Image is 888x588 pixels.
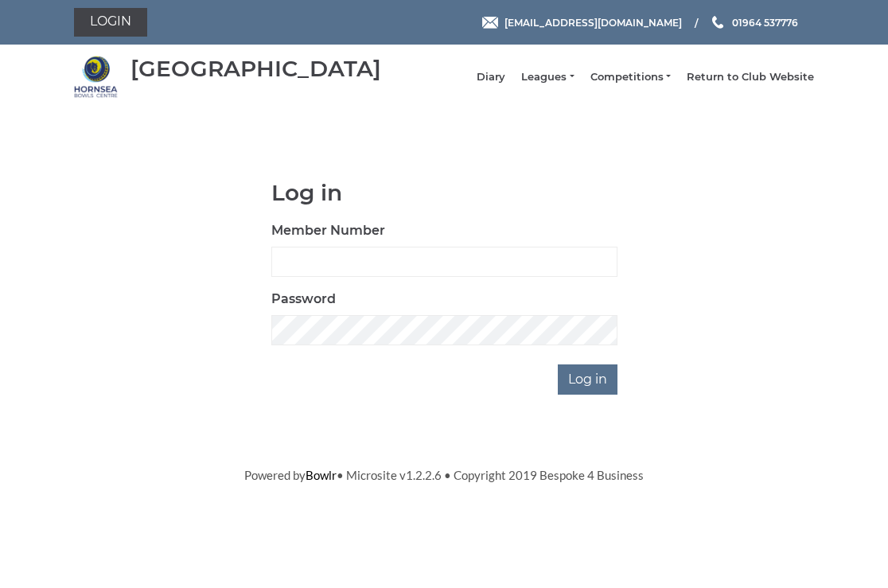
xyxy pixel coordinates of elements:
[244,468,644,482] span: Powered by • Microsite v1.2.2.6 • Copyright 2019 Bespoke 4 Business
[271,181,617,205] h1: Log in
[504,16,682,28] span: [EMAIL_ADDRESS][DOMAIN_NAME]
[558,364,617,395] input: Log in
[687,70,814,84] a: Return to Club Website
[271,221,385,240] label: Member Number
[590,70,671,84] a: Competitions
[74,55,118,99] img: Hornsea Bowls Centre
[130,56,381,81] div: [GEOGRAPHIC_DATA]
[712,16,723,29] img: Phone us
[732,16,798,28] span: 01964 537776
[271,290,336,309] label: Password
[710,15,798,30] a: Phone us 01964 537776
[306,468,337,482] a: Bowlr
[482,17,498,29] img: Email
[521,70,574,84] a: Leagues
[477,70,505,84] a: Diary
[74,8,147,37] a: Login
[482,15,682,30] a: Email [EMAIL_ADDRESS][DOMAIN_NAME]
